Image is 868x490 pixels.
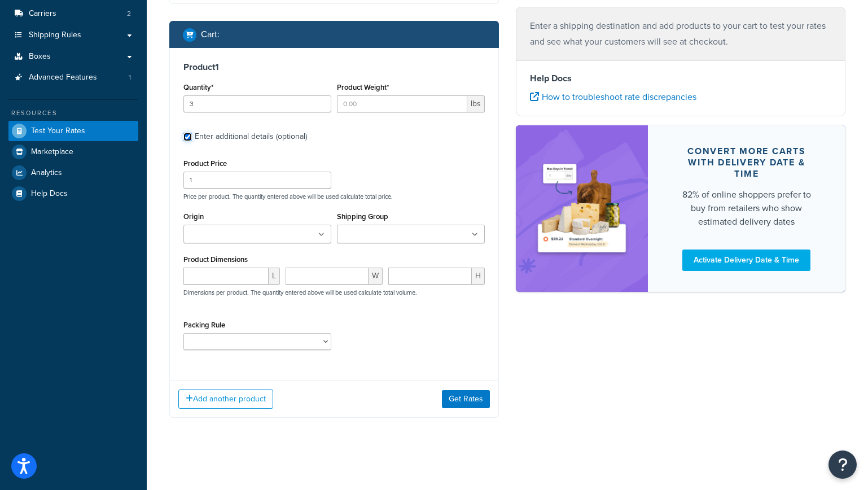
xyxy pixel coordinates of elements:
[178,390,273,409] button: Add another product
[269,268,280,285] span: L
[8,3,138,24] a: Carriers2
[828,450,857,479] button: Open Resource Center
[8,142,138,162] a: Marketplace
[8,67,138,88] a: Advanced Features1
[31,189,68,199] span: Help Docs
[533,142,631,274] img: feature-image-ddt-36eae7f7280da8017bfb280eaccd9c446f90b1fe08728e4019434db127062ab4.png
[472,268,485,285] span: H
[8,25,138,46] a: Shipping Rules
[369,268,383,285] span: W
[201,29,220,40] h2: Cart :
[675,188,818,229] div: 82% of online shoppers prefer to buy from retailers who show estimated delivery dates
[29,9,56,19] span: Carriers
[31,126,85,136] span: Test Your Rates
[530,18,831,50] p: Enter a shipping destination and add products to your cart to test your rates and see what your c...
[181,193,488,200] p: Price per product. The quantity entered above will be used calculate total price.
[337,95,467,112] input: 0.00
[337,83,389,91] label: Product Weight*
[183,83,213,91] label: Quantity*
[8,46,138,67] a: Boxes
[530,72,831,85] h4: Help Docs
[195,129,307,145] div: Enter additional details (optional)
[29,73,97,82] span: Advanced Features
[183,212,204,221] label: Origin
[127,9,131,19] span: 2
[337,212,388,221] label: Shipping Group
[8,163,138,183] a: Analytics
[183,255,248,264] label: Product Dimensions
[442,390,490,408] button: Get Rates
[675,146,818,180] div: Convert more carts with delivery date & time
[467,95,485,112] span: lbs
[183,159,227,168] label: Product Price
[29,52,51,62] span: Boxes
[682,250,810,271] a: Activate Delivery Date & Time
[129,73,131,82] span: 1
[183,321,225,329] label: Packing Rule
[29,30,81,40] span: Shipping Rules
[183,62,485,73] h3: Product 1
[31,168,62,178] span: Analytics
[183,95,331,112] input: 0.0
[181,288,417,296] p: Dimensions per product. The quantity entered above will be used calculate total volume.
[8,121,138,141] a: Test Your Rates
[8,108,138,118] div: Resources
[8,3,138,24] li: Carriers
[31,147,73,157] span: Marketplace
[530,90,696,103] a: How to troubleshoot rate discrepancies
[8,183,138,204] a: Help Docs
[8,67,138,88] li: Advanced Features
[183,133,192,141] input: Enter additional details (optional)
